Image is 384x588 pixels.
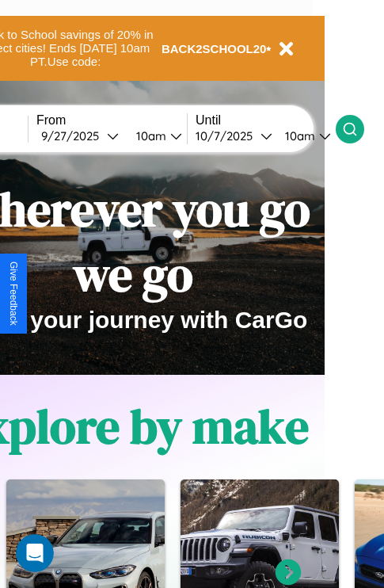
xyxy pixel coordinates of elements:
b: BACK2SCHOOL20 [162,42,267,55]
div: 10 / 7 / 2025 [196,128,260,143]
label: Until [196,113,336,128]
button: 9/27/2025 [36,128,124,144]
button: 10am [272,128,336,144]
iframe: Intercom live chat [16,534,54,572]
div: 10am [128,128,170,143]
div: Give Feedback [8,262,19,326]
div: 9 / 27 / 2025 [41,128,107,143]
button: 10am [124,128,187,144]
label: From [36,113,187,128]
div: 10am [277,128,319,143]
